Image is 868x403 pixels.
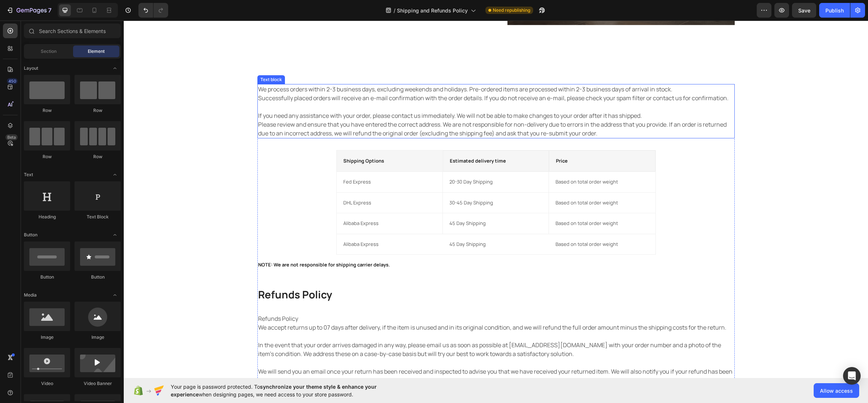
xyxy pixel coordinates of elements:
div: Publish [825,7,844,14]
div: Video [24,380,70,387]
span: Toggle open [109,229,121,241]
p: Based on total order weight [432,158,525,165]
span: Media [24,292,37,298]
div: Row [24,107,70,114]
div: Image [24,334,70,341]
p: Estimated delivery time [326,137,418,144]
div: 450 [7,78,18,84]
span: Allow access [820,387,853,395]
div: Heading [24,214,70,220]
p: 20-30 Day Shipping [326,158,418,165]
span: Toggle open [109,62,121,74]
div: Undo/Redo [138,3,168,18]
button: Allow access [814,383,859,398]
p: Based on total order weight [432,220,525,228]
div: Video Banner [75,380,121,387]
p: 30-45 Day Shipping [326,179,418,186]
div: Image [75,334,121,341]
div: Text Block [75,214,121,220]
span: Button [24,232,37,238]
p: Shipping Options [220,137,312,144]
div: Row [24,153,70,160]
div: Open Intercom Messenger [843,367,861,385]
p: 45 Day Shipping [326,220,419,228]
p: Based on total order weight [432,199,525,207]
p: Fed Express [220,158,312,165]
p: Alibaba Express [220,199,312,207]
p: We process orders within 2-3 business days, excluding weekends and holidays. Pre-ordered items ar... [134,64,610,117]
p: 45 Day Shipping [326,199,418,207]
span: Save [798,7,810,14]
p: Alibaba Express [220,220,312,228]
div: Button [24,274,70,280]
span: synchronize your theme style & enhance your experience [171,384,377,397]
p: Refunds Policy [134,267,610,280]
span: Section [41,48,57,55]
div: Button [75,274,121,280]
p: DHL Express [220,179,312,186]
button: Publish [819,3,850,18]
span: Your page is password protected. To when designing pages, we need access to your store password. [171,383,405,398]
div: Row [75,107,121,114]
p: Price [432,137,524,144]
p: NOTE: We are not responsible for shipping carrier delays. [134,241,610,248]
div: Text block [135,56,160,62]
span: Shipping and Refunds Policy [397,7,468,14]
iframe: Design area [124,21,868,378]
input: Search Sections & Elements [24,23,121,38]
span: Element [88,48,105,55]
div: Row [75,153,121,160]
button: 7 [3,3,55,18]
span: Text [24,171,33,178]
span: Toggle open [109,289,121,301]
button: Save [792,3,816,18]
span: / [394,7,395,14]
p: 7 [48,6,51,15]
p: Refunds Policy We accept returns up to 07 days after delivery, if the item is unused and in its o... [134,294,610,364]
span: Need republishing [493,7,530,14]
div: Beta [6,134,18,140]
p: Based on total order weight [432,179,525,186]
span: Layout [24,65,38,72]
span: Toggle open [109,169,121,181]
